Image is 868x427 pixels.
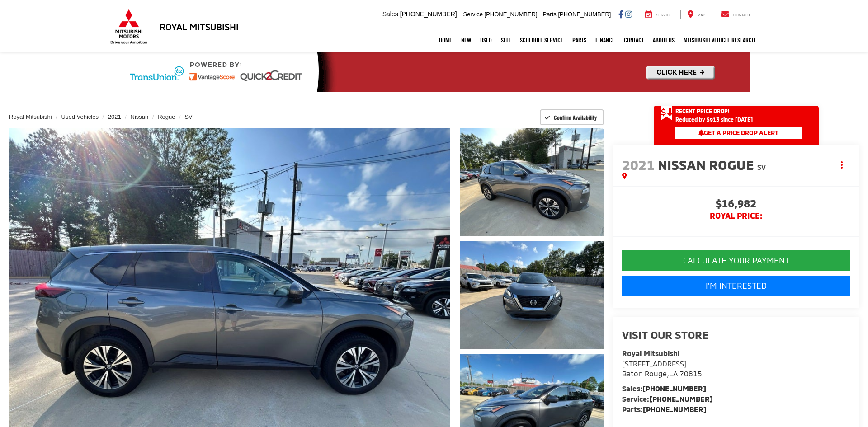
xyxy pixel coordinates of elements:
a: Instagram: Click to visit our Instagram page [625,10,632,18]
a: Finance [591,29,619,52]
a: About Us [648,29,679,52]
span: [STREET_ADDRESS] [622,359,687,368]
span: Sales [382,10,398,18]
span: Recent Price Drop! [675,107,730,115]
h3: Royal Mitsubishi [160,22,239,32]
a: Royal Mitsubishi [9,113,52,120]
img: 2021 Nissan Rogue SV [458,127,605,237]
span: [PHONE_NUMBER] [558,11,611,18]
strong: Royal Mitsubishi [622,349,679,357]
a: SV [184,113,192,120]
a: Map [680,10,712,19]
span: 2021 [622,156,655,173]
a: Schedule Service: Opens in a new tab [515,29,568,52]
span: Reduced by $913 since [DATE] [675,117,802,122]
span: Get a Price Drop Alert [698,129,778,136]
span: Nissan Rogue [658,156,757,173]
a: Facebook: Click to visit our Facebook page [618,10,623,18]
a: Parts: Opens in a new tab [568,29,591,52]
a: I'm Interested [622,276,850,296]
img: Quick2Credit [118,52,750,92]
span: $16,982 [622,198,850,211]
a: Expand Photo 1 [460,128,604,236]
a: [PHONE_NUMBER] [649,394,713,403]
strong: Service: [622,394,713,403]
strong: Parts: [622,405,707,413]
span: [PHONE_NUMBER] [400,10,457,18]
span: LA [669,369,678,378]
button: Confirm Availability [540,109,604,125]
span: Service [656,13,672,17]
img: Mitsubishi [108,9,149,44]
a: Service [638,10,679,19]
a: 2021 [108,113,121,120]
span: Service [463,11,483,18]
a: Home [434,29,457,52]
span: [PHONE_NUMBER] [485,11,538,18]
button: Actions [834,157,850,173]
span: Map [698,13,705,17]
img: 2021 Nissan Rogue SV [458,240,605,350]
a: Used [476,29,496,52]
span: Get Price Drop Alert [661,106,673,121]
a: Mitsubishi Vehicle Research [679,29,759,52]
span: Confirm Availability [554,114,597,121]
span: dropdown dots [841,161,843,169]
a: Nissan [131,113,149,120]
h2: Visit our Store [622,329,850,341]
a: [STREET_ADDRESS] Baton Rouge,LA 70815 [622,359,702,378]
span: Parts [542,11,556,18]
span: SV [757,163,766,171]
a: Contact [714,10,757,19]
span: 70815 [679,369,702,378]
span: Royal PRICE: [622,211,850,221]
a: Expand Photo 2 [460,241,604,349]
span: Baton Rouge [622,369,667,378]
a: Rogue [158,113,175,120]
a: [PHONE_NUMBER] [643,405,707,413]
span: , [622,369,702,378]
button: CALCULATE YOUR PAYMENT [622,250,850,271]
strong: Sales: [622,384,706,393]
a: Get Price Drop Alert Recent Price Drop! [654,106,819,117]
a: New [457,29,476,52]
span: Contact [733,13,750,17]
a: Used Vehicles [61,113,99,120]
a: Contact [619,29,648,52]
a: Sell [496,29,515,52]
a: [PHONE_NUMBER] [642,384,706,393]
